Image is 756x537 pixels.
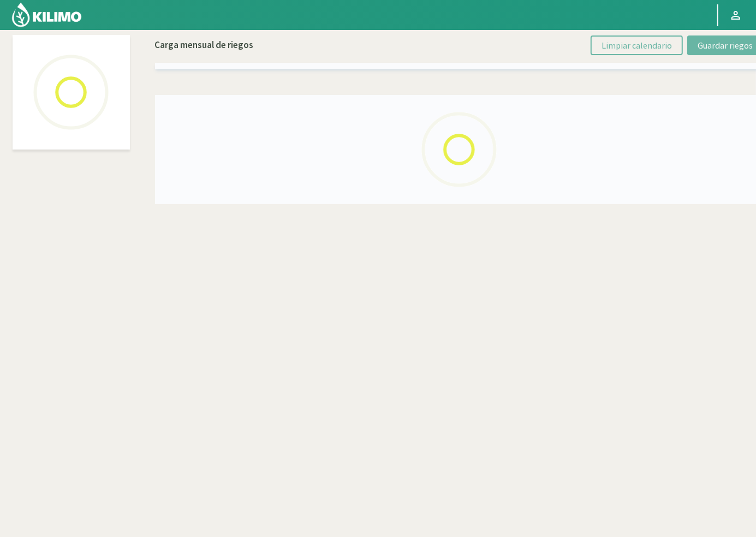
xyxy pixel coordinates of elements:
[11,2,82,28] img: Kilimo
[591,35,683,55] button: Limpiar calendario
[698,40,753,51] span: Guardar riegos
[602,40,672,51] span: Limpiar calendario
[155,38,254,52] p: Carga mensual de riegos
[404,95,514,204] img: Loading...
[16,38,126,147] img: Loading...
